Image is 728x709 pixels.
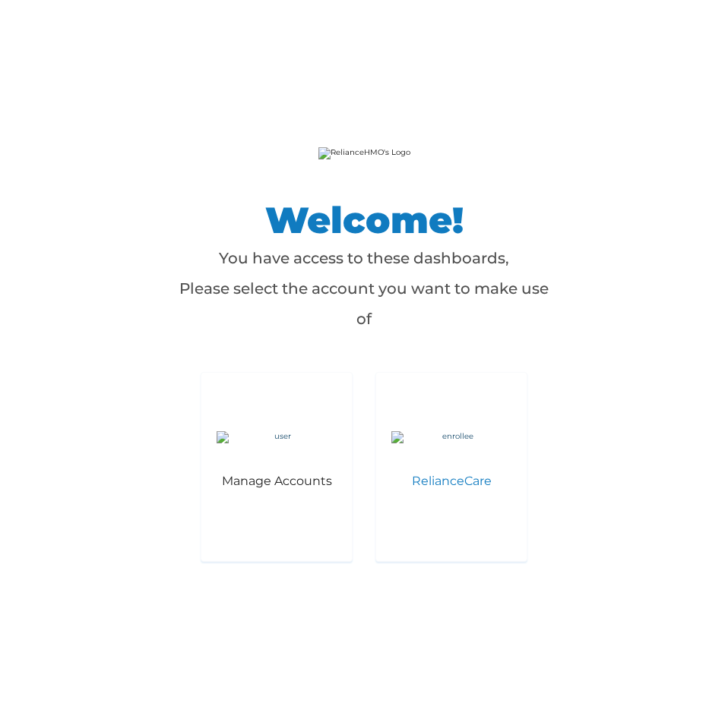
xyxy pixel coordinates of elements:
p: You have access to these dashboards, Please select the account you want to make use of [174,243,554,334]
img: user [217,431,337,443]
img: RelianceHMO's Logo [318,147,410,159]
h1: Welcome! [174,197,554,243]
p: Manage Accounts [217,474,337,488]
p: RelianceCare [391,474,511,488]
img: enrollee [391,431,511,443]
